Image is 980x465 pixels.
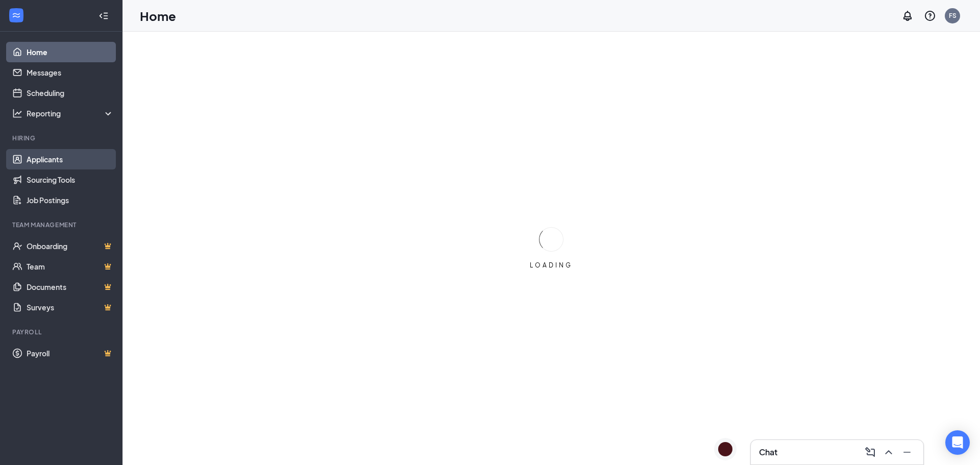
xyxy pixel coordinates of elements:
[99,11,109,21] svg: Collapse
[27,169,114,190] a: Sourcing Tools
[945,430,970,455] div: Open Intercom Messenger
[27,190,114,210] a: Job Postings
[759,447,777,458] h3: Chat
[880,444,897,460] button: ChevronUp
[12,134,112,142] div: Hiring
[901,10,914,22] svg: Notifications
[526,261,577,270] div: LOADING
[864,446,876,458] svg: ComposeMessage
[899,444,915,460] button: Minimize
[27,42,114,62] a: Home
[11,10,21,20] svg: WorkstreamLogo
[27,236,114,256] a: OnboardingCrown
[12,108,22,118] svg: Analysis
[27,297,114,317] a: SurveysCrown
[12,328,112,336] div: Payroll
[949,11,957,20] div: FS
[901,446,913,458] svg: Minimize
[27,83,114,103] a: Scheduling
[27,149,114,169] a: Applicants
[12,221,112,229] div: Team Management
[27,256,114,277] a: TeamCrown
[862,444,878,460] button: ComposeMessage
[924,10,936,22] svg: QuestionInfo
[27,108,114,118] div: Reporting
[883,446,895,458] svg: ChevronUp
[27,343,114,363] a: PayrollCrown
[27,62,114,83] a: Messages
[140,7,176,25] h1: Home
[27,277,114,297] a: DocumentsCrown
